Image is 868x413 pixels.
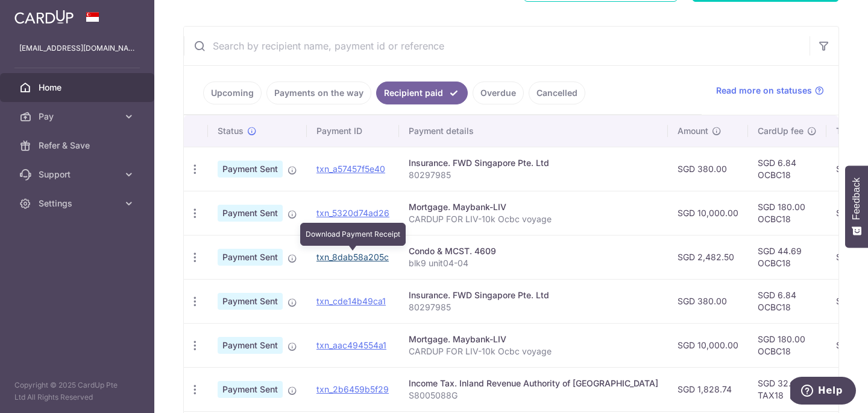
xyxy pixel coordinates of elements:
td: SGD 180.00 OCBC18 [748,323,826,367]
span: Payment Sent [218,249,283,266]
a: txn_cde14b49ca1 [316,296,386,306]
a: Read more on statuses [716,85,824,97]
button: Feedback - Show survey [845,165,868,248]
td: SGD 44.69 OCBC18 [748,235,826,279]
a: txn_8dab58a205c [316,252,389,262]
span: Home [39,82,118,94]
td: SGD 10,000.00 [668,323,748,367]
td: SGD 10,000.00 [668,191,748,235]
td: SGD 1,828.74 [668,367,748,411]
a: Payments on the way [266,82,371,104]
span: CardUp fee [758,125,804,137]
td: SGD 6.84 OCBC18 [748,147,826,191]
p: CARDUP FOR LIV-10k Ocbc voyage [409,345,658,357]
span: Read more on statuses [716,85,812,97]
th: Payment ID [307,115,399,147]
a: txn_2b6459b5f29 [316,384,389,394]
div: Insurance. FWD Singapore Pte. Ltd [409,289,658,301]
p: [EMAIL_ADDRESS][DOMAIN_NAME] [19,42,135,54]
th: Payment details [399,115,668,147]
td: SGD 380.00 [668,279,748,323]
a: txn_aac494554a1 [316,340,386,350]
a: Overdue [473,82,524,104]
a: txn_5320d74ad26 [316,208,389,218]
div: Insurance. FWD Singapore Pte. Ltd [409,157,658,169]
td: SGD 380.00 [668,147,748,191]
div: Mortgage. Maybank-LIV [409,201,658,213]
div: Download Payment Receipt [300,223,406,246]
td: SGD 6.84 OCBC18 [748,279,826,323]
span: Settings [39,197,118,210]
p: CARDUP FOR LIV-10k Ocbc voyage [409,213,658,225]
p: blk9 unit04-04 [409,257,658,269]
p: S8005088G [409,389,658,402]
span: Payment Sent [218,293,283,310]
span: Refer & Save [39,139,118,152]
span: Payment Sent [218,337,283,354]
div: Mortgage. Maybank-LIV [409,333,658,345]
td: SGD 180.00 OCBC18 [748,191,826,235]
span: Support [39,168,118,181]
span: Amount [678,125,708,137]
input: Search by recipient name, payment id or reference [184,27,810,65]
p: 80297985 [409,169,658,181]
span: Feedback [851,178,862,220]
a: txn_a57457f5e40 [316,164,385,174]
td: SGD 32.92 TAX18 [748,367,826,411]
a: Recipient paid [376,82,468,104]
iframe: Opens a widget where you can find more information [790,377,856,407]
span: Payment Sent [218,205,283,222]
div: Income Tax. Inland Revenue Authority of [GEOGRAPHIC_DATA] [409,377,658,389]
span: Payment Sent [218,161,283,178]
td: SGD 2,482.50 [668,235,748,279]
span: Payment Sent [218,381,283,398]
span: Pay [39,110,118,123]
a: Upcoming [203,82,262,104]
div: Condo & MCST. 4609 [409,245,658,257]
span: Status [218,125,244,137]
img: CardUp [14,10,74,24]
a: Cancelled [529,82,585,104]
p: 80297985 [409,301,658,313]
